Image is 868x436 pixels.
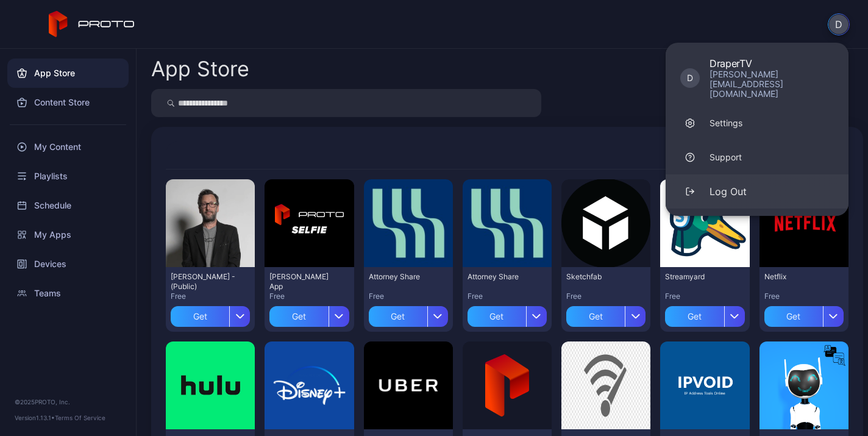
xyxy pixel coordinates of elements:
a: My Content [7,132,129,162]
div: Get [764,306,823,327]
a: Schedule [7,191,129,220]
div: Sketchfab [566,272,633,282]
div: © 2025 PROTO, Inc. [15,397,121,407]
div: Free [171,291,250,301]
button: Get [369,301,448,327]
a: Devices [7,249,129,279]
div: Free [468,291,547,301]
a: Content Store [7,88,129,117]
button: Get [468,301,547,327]
div: Get [369,306,427,327]
div: David N Persona - (Public) [171,272,238,291]
a: Playlists [7,162,129,191]
span: Version 1.13.1 • [15,414,55,421]
button: D [828,13,850,35]
div: David Selfie App [269,272,336,291]
button: Get [269,301,349,327]
div: Log Out [710,184,747,199]
a: Support [666,140,848,174]
a: My Apps [7,220,129,249]
button: Get [764,301,844,327]
div: Netflix [764,272,831,282]
div: DraperTV [710,57,834,70]
div: Get [171,306,229,327]
div: Get [468,306,526,327]
div: Settings [710,117,742,129]
a: DDraperTV[PERSON_NAME][EMAIL_ADDRESS][DOMAIN_NAME] [666,50,848,106]
a: Terms Of Service [55,414,105,421]
a: Teams [7,279,129,308]
div: [PERSON_NAME][EMAIL_ADDRESS][DOMAIN_NAME] [710,70,834,99]
div: Get [665,306,724,327]
a: App Store [7,59,129,88]
div: Free [369,291,448,301]
div: Attorney Share [468,272,535,282]
div: Get [269,306,328,327]
div: D [680,68,700,88]
div: Free [566,291,646,301]
button: Get [665,301,744,327]
div: Free [764,291,844,301]
button: Log Out [666,174,848,209]
div: App Store [151,59,249,79]
a: Settings [666,106,848,140]
button: Get [566,301,646,327]
div: Get [566,306,625,327]
div: Free [665,291,744,301]
div: Support [710,151,742,163]
div: Attorney Share [369,272,436,282]
div: Free [269,291,349,301]
button: Get [171,301,250,327]
div: Streamyard [665,272,732,282]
